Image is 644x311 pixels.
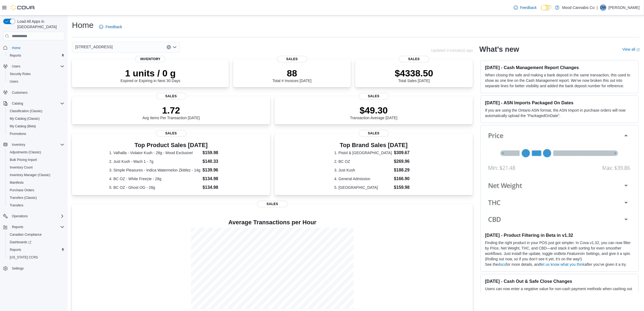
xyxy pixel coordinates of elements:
button: Clear input [167,45,171,49]
a: Canadian Compliance [8,231,44,238]
dt: 1. Valhalla - Violator Kush - 28g - Mood Exclusive! [109,150,200,155]
span: Reports [10,53,21,58]
h3: [DATE] - Cash Out & Safe Close Changes [485,278,634,284]
dd: $140.33 [203,158,233,165]
span: Adjustments (Classic) [10,150,41,154]
button: Reports [10,224,25,230]
nav: Complex example [3,41,64,286]
span: DW [600,4,606,11]
span: Operations [10,213,64,219]
span: Customers [12,90,28,95]
h3: Top Brand Sales [DATE] [334,142,413,148]
p: See the for more details, and after you’ve given it a try. [485,262,634,267]
button: Bulk Pricing Import [5,156,67,164]
span: Reports [10,248,21,252]
div: Total Sales [DATE] [395,68,433,83]
span: Sales [156,130,186,137]
span: My Catalog (Classic) [10,116,40,121]
a: Inventory Manager (Classic) [8,172,52,178]
a: Classification (Classic) [8,108,45,114]
input: Dark Mode [541,5,552,11]
button: Inventory Count [5,164,67,171]
span: Sales [156,93,186,99]
span: Inventory [135,56,166,62]
h4: Average Transactions per Hour [76,219,468,226]
dd: $166.90 [394,176,413,182]
span: Settings [10,265,64,272]
dd: $134.98 [203,176,233,182]
span: Load All Apps in [GEOGRAPHIC_DATA] [15,19,64,30]
a: Home [10,45,23,51]
button: Inventory [1,141,67,148]
span: Sales [257,201,288,207]
span: Bulk Pricing Import [8,157,64,163]
span: Reports [8,247,64,253]
p: Users can now enter a negative value for non-cash payment methods when cashing out or closing the... [485,286,634,302]
span: Home [12,46,21,50]
span: Security Roles [8,71,64,77]
dt: 2. Just Kush - Mach 1 - 7g [109,159,200,164]
span: Home [10,44,64,51]
a: let us know what you think [541,262,585,267]
span: Transfers [10,203,23,208]
div: Expired or Expiring in Next 30 Days [121,68,180,83]
span: Bulk Pricing Import [10,158,37,162]
button: Promotions [5,130,67,138]
button: Adjustments (Classic) [5,148,67,156]
em: Beta Features [558,251,582,256]
button: [US_STATE] CCRS [5,254,67,261]
a: Adjustments (Classic) [8,149,43,155]
button: Canadian Compliance [5,231,67,238]
span: Promotions [8,131,64,137]
a: Reports [8,52,23,59]
button: Reports [5,246,67,254]
dd: $188.29 [394,167,413,173]
span: Catalog [10,100,64,107]
button: Users [5,78,67,85]
span: Inventory Count [10,165,33,170]
button: Users [1,63,67,70]
a: Dashboards [8,239,34,245]
span: My Catalog (Beta) [8,123,64,129]
button: Users [10,63,22,70]
p: | [597,4,598,11]
dd: $159.98 [203,150,233,156]
button: Home [1,44,67,51]
span: My Catalog (Beta) [10,124,36,128]
span: Inventory Count [8,164,64,171]
span: Operations [12,214,28,218]
button: Security Roles [5,70,67,78]
p: When closing the safe and making a bank deposit in the same transaction, this used to show as one... [485,72,634,89]
div: Dan Worsnop [600,4,606,11]
span: Feedback [520,5,537,10]
span: Users [12,64,20,69]
dd: $139.96 [203,167,233,173]
a: Transfers (Classic) [8,195,39,201]
p: Updated 3 minute(s) ago [431,48,473,53]
p: $49.30 [350,105,398,116]
a: My Catalog (Beta) [8,123,38,129]
span: Adjustments (Classic) [8,149,64,155]
a: Transfers [8,202,25,209]
span: Sales [359,93,389,99]
dd: $309.67 [394,150,413,156]
span: Canadian Compliance [10,232,42,237]
button: Classification (Classic) [5,107,67,115]
h1: Home [72,20,94,31]
span: Classification (Classic) [10,109,42,113]
span: Transfers (Classic) [8,195,64,201]
div: Transaction Average [DATE] [350,105,398,120]
dd: $134.98 [203,184,233,191]
a: docs [498,262,506,267]
button: Inventory Manager (Classic) [5,171,67,179]
dt: 3. Simple Pleasures - Indica Watermelon Zkittlez - 14g [109,167,200,173]
dt: 5. BC OZ - Ghost OG - 28g [109,185,200,190]
dt: 3. Just Kush [334,167,392,173]
dt: 1. Pistol & [GEOGRAPHIC_DATA] [334,150,392,155]
a: Reports [8,247,23,253]
span: Sales [277,56,307,62]
span: Dashboards [10,240,31,244]
span: Sales [359,130,389,137]
button: Operations [1,212,67,220]
dt: 2. BC OZ [334,159,392,164]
